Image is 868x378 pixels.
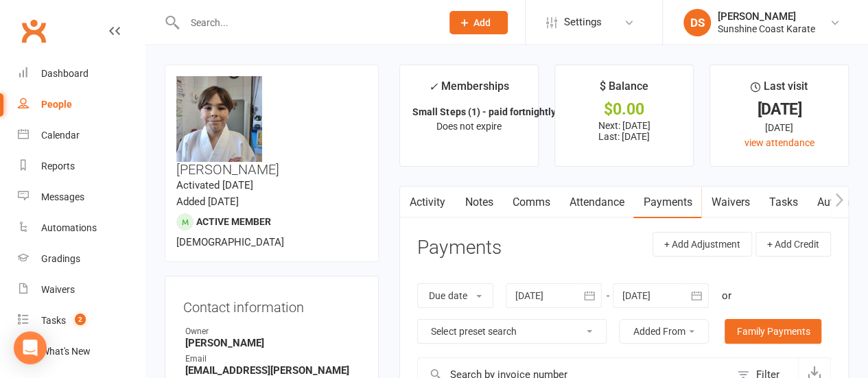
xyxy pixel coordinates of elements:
span: [DEMOGRAPHIC_DATA] [176,236,284,248]
button: Add [449,11,508,34]
div: Tasks [41,315,66,326]
div: Open Intercom Messenger [14,331,47,364]
span: Settings [564,7,602,38]
a: view attendance [744,137,814,148]
span: Active member [196,216,271,227]
span: Add [473,17,491,28]
p: Next: [DATE] Last: [DATE] [567,120,681,142]
div: What's New [41,346,91,357]
a: Dashboard [18,58,145,89]
a: Family Payments [725,319,821,344]
a: Attendance [559,187,633,218]
h3: [PERSON_NAME] [176,76,367,177]
time: Activated [DATE] [176,179,253,191]
div: Waivers [41,284,75,295]
a: Payments [633,187,701,218]
a: Tasks 2 [18,305,145,336]
input: Search... [180,13,432,32]
a: Activity [400,187,455,218]
a: Messages [18,182,145,213]
a: Reports [18,151,145,182]
div: Sunshine Coast Karate [718,23,815,35]
a: People [18,89,145,120]
div: Messages [41,191,84,202]
a: What's New [18,336,145,367]
button: Due date [417,283,493,308]
div: Email [185,353,360,366]
span: Does not expire [436,121,502,132]
div: Memberships [429,78,509,103]
div: [DATE] [723,102,836,117]
a: Tasks [759,187,807,218]
div: Reports [41,161,75,172]
div: [DATE] [723,120,836,135]
a: Waivers [18,274,145,305]
span: 2 [75,314,86,325]
h3: Payments [417,237,501,259]
div: [PERSON_NAME] [718,10,815,23]
h3: Contact information [183,294,360,315]
time: Added [DATE] [176,196,239,208]
div: Calendar [41,130,80,141]
img: image1753770702.png [176,76,262,162]
a: Waivers [701,187,759,218]
a: Clubworx [16,14,51,48]
div: DS [683,9,711,36]
div: Dashboard [41,68,89,79]
div: Last visit [751,78,808,102]
a: Calendar [18,120,145,151]
div: Gradings [41,253,80,264]
div: Automations [41,222,97,233]
a: Automations [18,213,145,244]
a: Gradings [18,244,145,274]
button: + Add Credit [755,232,831,257]
div: or [721,287,731,304]
button: + Add Adjustment [653,232,752,257]
button: Added From [619,319,709,344]
a: Notes [455,187,502,218]
strong: [PERSON_NAME] [185,337,360,349]
div: $0.00 [567,102,681,117]
i: ✓ [429,80,438,93]
strong: Small Steps (1) - paid fortnightly [412,106,555,117]
a: Comms [502,187,559,218]
div: Owner [185,325,360,338]
div: $ Balance [600,78,648,102]
div: People [41,99,72,110]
